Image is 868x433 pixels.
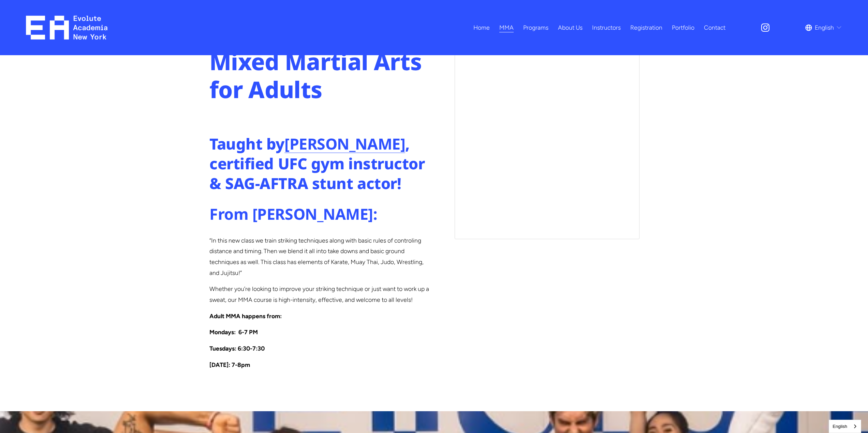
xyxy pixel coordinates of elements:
p: “In this new class we train striking techniques along with basic rules of controling distance and... [209,235,432,278]
a: Instructors [592,21,621,33]
a: English [829,420,861,433]
strong: Mondays: 6-7 PM [209,328,258,336]
img: EA [26,16,107,40]
p: Whether you’re looking to improve your striking technique or just want to work up a sweat, our MM... [209,283,432,305]
a: folder dropdown [523,21,548,33]
a: Portfolio [672,21,694,33]
strong: [DATE]: 7-8pm [209,361,250,368]
a: Contact [704,21,725,33]
h3: Taught by , certified UFC gym instructor & SAG-AFTRA stunt actor! [209,134,432,194]
a: Instagram [760,22,770,33]
a: Home [473,21,490,33]
strong: Tuesdays: 6:30-7:30 [209,345,265,352]
span: MMA [499,22,514,33]
a: Registration [630,21,662,33]
a: [PERSON_NAME] [284,133,405,154]
a: folder dropdown [499,21,514,33]
div: language picker [805,21,842,33]
a: About Us [558,21,583,33]
span: English [815,22,834,33]
span: Programs [523,22,548,33]
strong: From [PERSON_NAME]: [209,203,378,224]
strong: Adult MMA happens from: [209,312,282,320]
aside: Language selected: English [829,420,861,433]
